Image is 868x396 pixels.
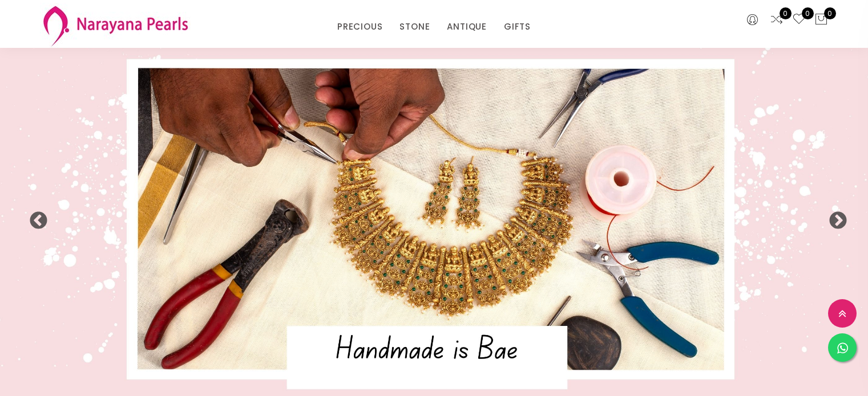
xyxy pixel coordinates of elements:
[504,18,531,35] a: GIFTS
[770,13,784,27] a: 0
[828,211,839,223] button: Next
[447,18,487,35] a: ANTIQUE
[802,7,814,19] span: 0
[814,13,828,27] button: 0
[29,211,40,223] button: Previous
[399,18,430,35] a: STONE
[824,7,836,19] span: 0
[337,18,382,35] a: PRECIOUS
[780,7,792,19] span: 0
[792,13,806,27] a: 0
